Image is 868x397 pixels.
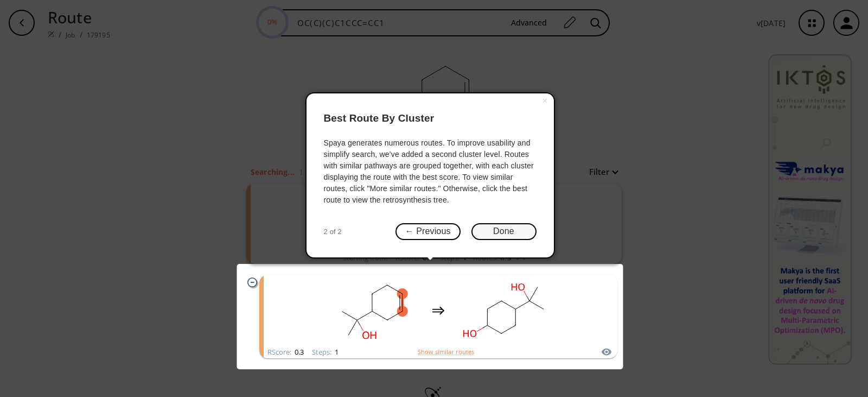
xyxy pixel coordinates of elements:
[324,226,342,237] span: 2 of 2
[537,93,554,109] button: Close
[395,223,461,240] button: ← Previous
[324,137,537,206] div: Spaya generates numerous routes. To improve usability and simplify search, we’ve added a second c...
[471,223,537,240] button: Done
[324,102,537,135] header: Best Route By Cluster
